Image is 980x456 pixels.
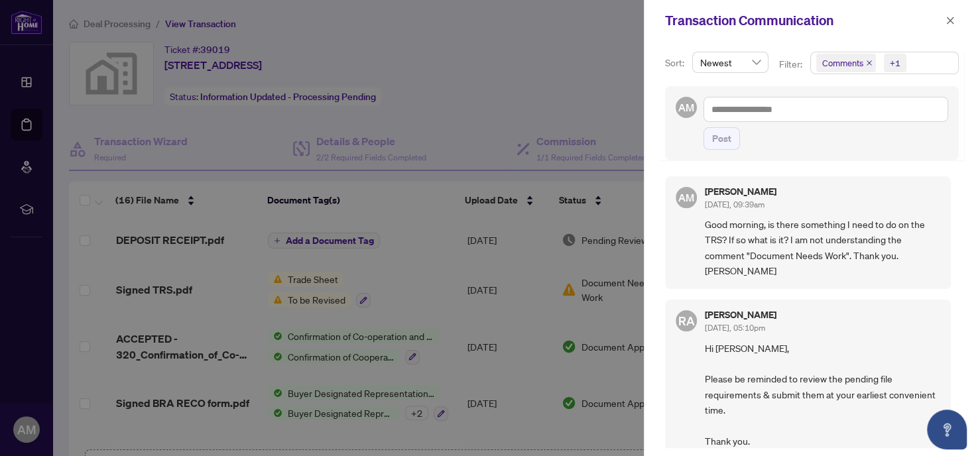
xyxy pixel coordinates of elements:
[705,323,765,333] span: [DATE], 05:10pm
[678,190,694,205] span: AM
[866,60,873,66] span: close
[779,57,804,72] p: Filter:
[705,199,765,209] span: [DATE], 09:39am
[700,52,761,72] span: Newest
[890,56,900,70] div: +1
[822,56,863,70] span: Comments
[705,341,940,449] span: Hi [PERSON_NAME], Please be reminded to review the pending file requirements & submit them at you...
[705,187,776,196] h5: [PERSON_NAME]
[946,16,955,25] span: close
[665,11,942,30] div: Transaction Communication
[816,54,876,72] span: Comments
[678,312,695,330] span: RA
[704,127,740,150] button: Post
[678,99,694,115] span: AM
[705,217,940,279] span: Good morning, is there something I need to do on the TRS? If so what is it? I am not understandin...
[665,56,687,70] p: Sort:
[927,410,967,449] button: Open asap
[705,310,776,319] h5: [PERSON_NAME]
